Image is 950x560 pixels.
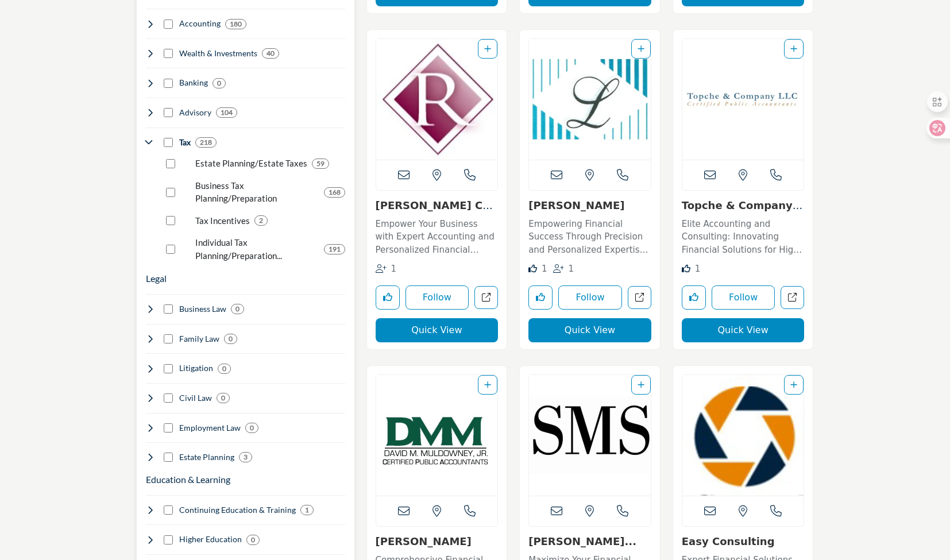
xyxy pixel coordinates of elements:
[682,285,706,310] button: Like listing
[235,305,240,313] b: 0
[300,505,314,515] div: 1 Results For Continuing Education & Training
[529,375,651,496] a: Open Listing in new tab
[542,264,547,274] span: 1
[682,318,805,342] button: Quick View
[790,44,797,53] a: Add To List
[244,453,248,461] b: 3
[146,272,167,285] button: Legal
[179,333,219,345] h4: Family Law: Expert guidance and recommendations to improve business operations and achieve strate...
[164,79,173,88] input: Select Banking checkbox
[305,506,309,514] b: 1
[558,285,622,310] button: Follow
[528,285,553,310] button: Like listing
[166,245,175,254] input: Select Individual Tax Planning/Preparation checkbox
[221,109,233,117] b: 104
[229,335,233,343] b: 0
[682,199,803,224] a: Topche & Company LLC...
[195,179,319,205] p: Business Tax Planning/Preparation: Business tax planning; business tax preparation and filing
[164,535,173,544] input: Select Higher Education checkbox
[259,217,263,225] b: 2
[528,218,651,257] p: Empowering Financial Success Through Precision and Personalized Expertise For the client who want...
[179,107,211,118] h4: Advisory: Advisory services provided by CPA firms
[164,138,173,147] input: Select Tax checkbox
[217,393,230,403] div: 0 Results For Civil Law
[781,286,804,310] a: Open topche-company-llc in new tab
[179,303,226,315] h4: Business Law: Recording, analyzing, and reporting financial transactions to maintain accurate bus...
[376,285,400,310] button: Like listing
[164,334,173,343] input: Select Family Law checkbox
[222,365,226,373] b: 0
[529,375,651,496] img: Susan M. Schlindwein CPA LLC
[329,245,341,253] b: 191
[376,375,498,496] img: David M. Muldowney Jr., CPA
[376,218,499,257] p: Empower Your Business with Expert Accounting and Personalized Financial Solutions This accounting...
[391,264,396,274] span: 1
[376,199,499,212] h3: Rivero CPA L.L.C.
[528,535,636,547] a: [PERSON_NAME]...
[164,423,173,432] input: Select Employment Law checkbox
[254,215,268,226] div: 2 Results For Tax Incentives
[166,188,175,197] input: Select Business Tax Planning/Preparation checkbox
[218,364,231,374] div: 0 Results For Litigation
[164,393,173,403] input: Select Civil Law checkbox
[528,535,651,548] h3: Susan M. Schlindwein CPA LLC
[682,39,804,160] a: Open Listing in new tab
[179,48,257,59] h4: Wealth & Investments: Wealth management, retirement planning, investing strategies
[376,39,498,160] a: Open Listing in new tab
[682,199,805,212] h3: Topche & Company LLC
[376,535,472,547] a: [PERSON_NAME]
[245,423,258,433] div: 0 Results For Employment Law
[324,187,345,198] div: 168 Results For Business Tax Planning/Preparation
[376,318,499,342] button: Quick View
[682,215,805,257] a: Elite Accounting and Consulting: Innovating Financial Solutions for High Net Worth Ventures This ...
[682,39,804,160] img: Topche & Company LLC
[164,49,173,58] input: Select Wealth & Investments checkbox
[164,304,173,314] input: Select Business Law checkbox
[329,188,341,196] b: 168
[251,536,255,544] b: 0
[164,453,173,462] input: Select Estate Planning checkbox
[682,375,804,496] a: Open Listing in new tab
[146,473,230,486] h3: Higher ed, CPA Exam prep and continuing professional education
[376,199,497,224] a: [PERSON_NAME] CPA L.L.C.
[217,79,221,87] b: 0
[316,160,325,168] b: 59
[712,285,775,310] button: Follow
[529,39,651,160] img: Richard L. Lipton, CPA & Associates LLC
[406,285,469,310] button: Follow
[225,19,246,29] div: 180 Results For Accounting
[376,375,498,496] a: Open Listing in new tab
[376,215,499,257] a: Empower Your Business with Expert Accounting and Personalized Financial Solutions This accounting...
[213,78,226,88] div: 0 Results For Banking
[179,534,242,545] h4: Higher Education: Higher Education
[164,108,173,117] input: Select Advisory checkbox
[528,199,624,211] a: [PERSON_NAME]
[695,264,701,274] span: 1
[324,244,345,254] div: 191 Results For Individual Tax Planning/Preparation
[195,137,217,148] div: 218 Results For Tax
[628,286,651,310] a: Open richard-l-lipton-cpa-associates-llc in new tab
[484,380,491,389] a: Add To List
[164,364,173,373] input: Select Litigation checkbox
[179,422,241,434] h4: Employment Law: Technical services focused on managing and improving organization's technology in...
[484,44,491,53] a: Add To List
[376,535,499,548] h3: David M. Muldowney Jr., CPA
[682,375,804,496] img: Easy Consulting
[682,218,805,257] p: Elite Accounting and Consulting: Innovating Financial Solutions for High Net Worth Ventures This ...
[179,18,221,29] h4: Accounting: Financial statements, bookkeeping, auditing
[528,264,537,273] i: Like
[179,504,296,516] h4: Continuing Education & Training: Continuing Education & Training
[529,39,651,160] a: Open Listing in new tab
[230,20,242,28] b: 180
[200,138,212,146] b: 218
[376,39,498,160] img: Rivero CPA L.L.C.
[179,392,212,404] h4: Civil Law: Specialized services in tax planning, preparation, and compliance for individuals and ...
[528,215,651,257] a: Empowering Financial Success Through Precision and Personalized Expertise For the client who want...
[682,535,775,547] a: Easy Consulting
[250,424,254,432] b: 0
[164,20,173,29] input: Select Accounting checkbox
[553,262,574,276] div: Followers
[224,334,237,344] div: 0 Results For Family Law
[312,159,329,169] div: 59 Results For Estate Planning/Estate Taxes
